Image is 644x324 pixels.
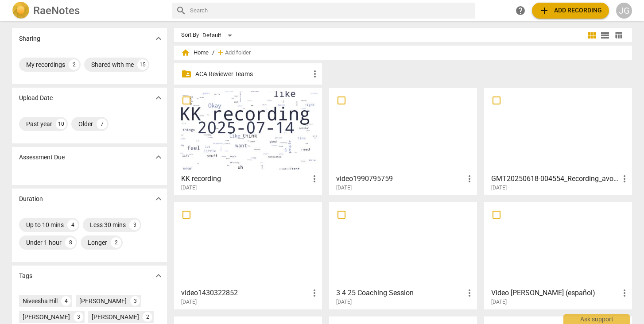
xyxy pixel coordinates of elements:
[309,288,320,298] span: more_vert
[612,29,625,42] button: Table view
[181,32,199,39] div: Sort By
[153,33,164,44] span: expand_more
[91,60,134,69] div: Shared with me
[190,4,472,18] input: Search
[181,48,209,57] span: Home
[153,152,164,162] span: expand_more
[491,288,619,298] h3: Video Laura (español)
[619,288,630,298] span: more_vert
[26,60,65,69] div: My recordings
[309,174,320,184] span: more_vert
[177,205,319,305] a: video1430322852[DATE]
[491,298,507,306] span: [DATE]
[78,120,93,128] div: Older
[19,153,65,162] p: Assessment Due
[176,5,186,16] span: search
[181,48,190,57] span: home
[464,174,475,184] span: more_vert
[65,237,76,248] div: 8
[26,238,62,247] div: Under 1 hour
[195,69,310,79] p: ACA Reviewer Teams
[336,174,464,184] h3: video1990795759
[332,91,474,191] a: video1990795759[DATE]
[332,205,474,305] a: 3 4 25 Coaching Session[DATE]
[202,28,235,42] div: Default
[539,5,550,16] span: add
[152,150,165,164] button: Show more
[487,205,629,305] a: Video [PERSON_NAME] (español)[DATE]
[491,174,619,184] h3: GMT20250618-004554_Recording_avo_1280x720
[23,297,58,305] div: Niveesha Hill
[61,296,71,306] div: 4
[19,93,53,103] p: Upload Date
[97,119,107,129] div: 7
[67,220,78,230] div: 4
[212,50,214,56] span: /
[539,5,602,16] span: Add recording
[153,193,164,204] span: expand_more
[614,31,623,39] span: table_chart
[586,30,597,41] span: view_module
[19,194,43,204] p: Duration
[152,269,165,282] button: Show more
[152,192,165,205] button: Show more
[19,271,32,281] p: Tags
[487,91,629,191] a: GMT20250618-004554_Recording_avo_1280x720[DATE]
[69,59,79,70] div: 2
[585,29,598,42] button: Tile view
[598,29,612,42] button: List view
[56,119,66,129] div: 10
[216,48,225,57] span: add
[88,238,107,247] div: Longer
[19,34,40,43] p: Sharing
[12,2,165,19] a: LogoRaeNotes
[515,5,526,16] span: help
[23,312,70,321] div: [PERSON_NAME]
[153,93,164,103] span: expand_more
[619,174,630,184] span: more_vert
[336,288,464,298] h3: 3 4 25 Coaching Session
[92,312,139,321] div: [PERSON_NAME]
[181,69,192,79] span: folder_shared
[152,91,165,104] button: Show more
[33,4,80,17] h2: RaeNotes
[336,184,352,192] span: [DATE]
[310,69,320,79] span: more_vert
[90,220,126,229] div: Less 30 mins
[26,220,64,229] div: Up to 10 mins
[491,184,507,192] span: [DATE]
[181,174,309,184] h3: KK recording
[79,297,127,305] div: [PERSON_NAME]
[153,270,164,281] span: expand_more
[600,30,610,41] span: view_list
[129,220,140,230] div: 3
[111,237,121,248] div: 2
[563,314,630,324] div: Ask support
[512,3,528,19] a: Help
[152,32,165,45] button: Show more
[532,3,609,19] button: Upload
[74,312,83,322] div: 3
[137,59,148,70] div: 15
[616,3,632,19] button: JG
[130,296,140,306] div: 3
[225,50,251,56] span: Add folder
[181,288,309,298] h3: video1430322852
[464,288,475,298] span: more_vert
[177,91,319,191] a: KK recording[DATE]
[143,312,152,322] div: 2
[26,120,52,128] div: Past year
[181,184,197,192] span: [DATE]
[181,298,197,306] span: [DATE]
[336,298,352,306] span: [DATE]
[12,2,30,19] img: Logo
